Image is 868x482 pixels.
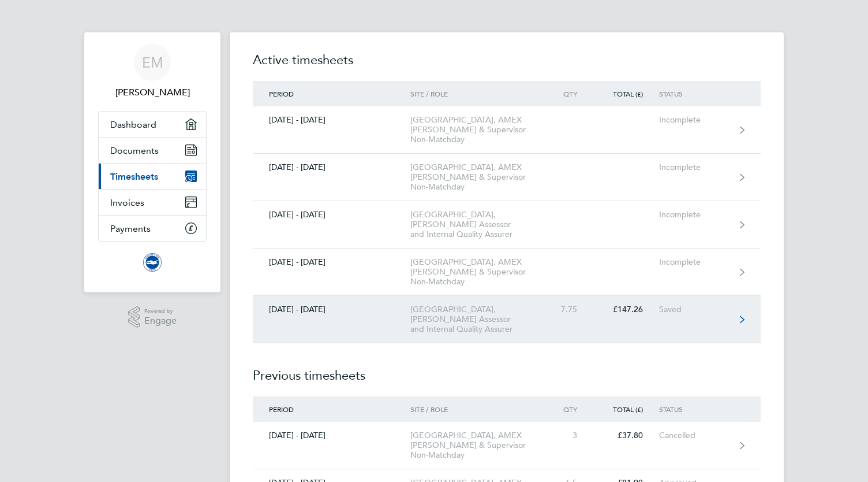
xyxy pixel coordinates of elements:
[659,257,730,267] div: Incomplete
[269,405,294,414] span: Period
[410,210,542,239] div: [GEOGRAPHIC_DATA], [PERSON_NAME] Assessor and Internal Quality Assurer
[253,305,410,314] div: [DATE] - [DATE]
[142,55,163,70] span: EM
[253,431,410,440] div: [DATE] - [DATE]
[659,162,730,172] div: Incomplete
[110,119,156,130] span: Dashboard
[98,86,207,99] span: Emma Mead
[410,305,542,334] div: [GEOGRAPHIC_DATA], [PERSON_NAME] Assessor and Internal Quality Assurer
[99,190,206,215] a: Invoices
[253,422,761,469] a: [DATE] - [DATE][GEOGRAPHIC_DATA], AMEX [PERSON_NAME] & Supervisor Non-Matchday3£37.80Cancelled
[593,90,659,98] div: Total (£)
[110,171,158,182] span: Timesheets
[99,138,206,163] a: Documents
[253,115,410,125] div: [DATE] - [DATE]
[542,431,593,440] div: 3
[593,431,659,440] div: £37.80
[253,343,761,396] h2: Previous timesheets
[110,197,144,208] span: Invoices
[253,201,761,249] a: [DATE] - [DATE][GEOGRAPHIC_DATA], [PERSON_NAME] Assessor and Internal Quality AssurerIncomplete
[410,162,542,192] div: [GEOGRAPHIC_DATA], AMEX [PERSON_NAME] & Supervisor Non-Matchday
[110,145,159,156] span: Documents
[593,305,659,314] div: £147.26
[253,296,761,343] a: [DATE] - [DATE][GEOGRAPHIC_DATA], [PERSON_NAME] Assessor and Internal Quality Assurer7.75£147.26S...
[659,405,730,413] div: Status
[593,405,659,413] div: Total (£)
[99,164,206,189] a: Timesheets
[659,210,730,220] div: Incomplete
[143,253,162,272] img: brightonandhovealbion-logo-retina.png
[659,90,730,98] div: Status
[253,154,761,201] a: [DATE] - [DATE][GEOGRAPHIC_DATA], AMEX [PERSON_NAME] & Supervisor Non-MatchdayIncomplete
[269,89,294,98] span: Period
[253,162,410,172] div: [DATE] - [DATE]
[253,249,761,296] a: [DATE] - [DATE][GEOGRAPHIC_DATA], AMEX [PERSON_NAME] & Supervisor Non-MatchdayIncomplete
[98,44,207,99] a: EM[PERSON_NAME]
[98,253,207,272] a: Go to home page
[84,32,220,292] nav: Main navigation
[99,112,206,137] a: Dashboard
[410,90,542,98] div: Site / Role
[128,306,177,328] a: Powered byEngage
[144,316,177,326] span: Engage
[99,216,206,241] a: Payments
[253,51,761,81] h2: Active timesheets
[110,223,151,234] span: Payments
[144,306,177,316] span: Powered by
[253,257,410,267] div: [DATE] - [DATE]
[410,405,542,413] div: Site / Role
[659,115,730,125] div: Incomplete
[410,431,542,460] div: [GEOGRAPHIC_DATA], AMEX [PERSON_NAME] & Supervisor Non-Matchday
[542,90,593,98] div: Qty
[410,257,542,287] div: [GEOGRAPHIC_DATA], AMEX [PERSON_NAME] & Supervisor Non-Matchday
[542,305,593,314] div: 7.75
[253,106,761,154] a: [DATE] - [DATE][GEOGRAPHIC_DATA], AMEX [PERSON_NAME] & Supervisor Non-MatchdayIncomplete
[659,431,730,440] div: Cancelled
[542,405,593,413] div: Qty
[253,210,410,220] div: [DATE] - [DATE]
[410,115,542,144] div: [GEOGRAPHIC_DATA], AMEX [PERSON_NAME] & Supervisor Non-Matchday
[659,305,730,314] div: Saved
